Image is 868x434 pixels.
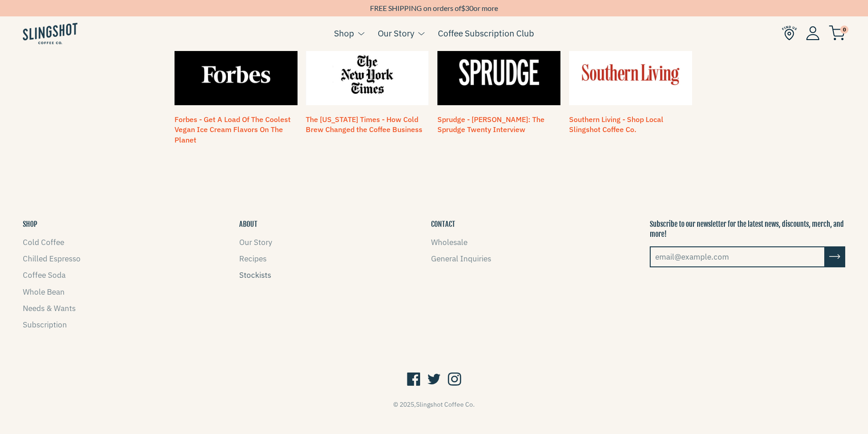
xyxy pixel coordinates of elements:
a: Our Story [239,237,272,247]
img: Find Us [782,26,797,41]
img: Sprudge - Jenny Bonchak: The Sprudge Twenty Interview [437,44,560,105]
img: Account [806,26,820,40]
span: 30 [465,4,473,12]
a: Chilled Espresso [23,254,81,264]
a: Whole Bean [23,287,65,297]
img: Southern Living - Shop Local Slingshot Coffee Co. [569,44,692,105]
button: CONTACT [431,219,455,229]
span: $ [461,4,465,12]
span: 0 [840,26,848,34]
img: Forbes - Get A Load Of The Coolest Vegan Ice Cream Flavors On The Planet [175,44,298,105]
a: Coffee Subscription Club [438,26,534,40]
a: Slingshot Coffee Co. [416,400,475,408]
img: cart [829,26,845,41]
button: ABOUT [239,219,257,229]
a: Sprudge - [PERSON_NAME]: The Sprudge Twenty Interview [437,115,544,134]
img: The New York Times - How Cold Brew Changed the Coffee Business [306,44,429,105]
input: email@example.com [650,246,825,267]
a: 0 [829,28,845,39]
a: Recipes [239,254,267,264]
a: Subscription [23,320,67,330]
span: © 2025, [393,400,475,408]
a: Coffee Soda [23,270,66,280]
p: Subscribe to our newsletter for the latest news, discounts, merch, and more! [650,219,845,240]
a: Shop [334,26,354,40]
a: Wholesale [431,237,467,247]
a: Southern Living - Shop Local Slingshot Coffee Co. [569,115,663,134]
a: General Inquiries [431,254,491,264]
button: SHOP [23,219,37,229]
a: The [US_STATE] Times - How Cold Brew Changed the Coffee Business [306,115,422,134]
a: Our Story [378,26,414,40]
a: Forbes - Get A Load Of The Coolest Vegan Ice Cream Flavors On The Planet [175,115,291,144]
a: Cold Coffee [23,237,64,247]
a: Needs & Wants [23,303,76,313]
a: Stockists [239,270,271,280]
